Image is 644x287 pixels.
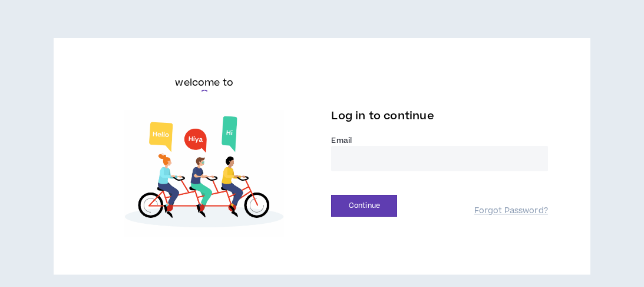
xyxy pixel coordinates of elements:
[474,206,548,217] a: Forgot Password?
[331,135,547,146] label: Email
[96,110,312,237] img: Welcome to Wripple
[331,109,434,123] span: Log in to continue
[175,76,233,90] h6: welcome to
[331,195,397,217] button: Continue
